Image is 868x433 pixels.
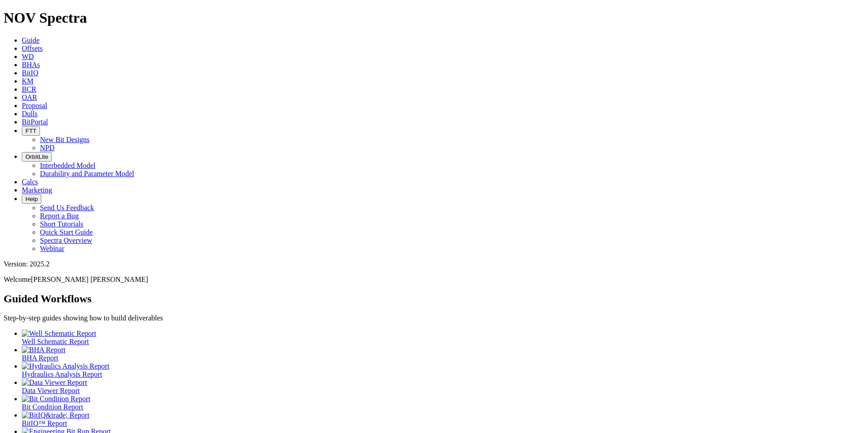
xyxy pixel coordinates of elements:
span: Bit Condition Report [22,403,83,411]
h1: NOV Spectra [4,10,864,26]
a: Send Us Feedback [40,204,94,212]
span: Help [25,196,38,202]
img: BitIQ&trade; Report [22,411,89,419]
a: Quick Start Guide [40,228,93,236]
a: BitIQ&trade; Report BitIQ™ Report [22,411,864,427]
a: BitIQ [22,69,38,77]
span: FTT [25,128,36,134]
button: FTT [22,126,40,136]
a: Calcs [22,178,38,186]
a: Durability and Parameter Model [40,170,134,177]
span: Hydraulics Analysis Report [22,370,102,378]
img: BHA Report [22,346,65,354]
a: NPD [40,144,54,152]
a: BitPortal [22,118,48,126]
a: Webinar [40,245,64,252]
a: New Bit Designs [40,136,89,143]
h2: Guided Workflows [4,293,864,305]
a: WD [22,53,34,60]
a: Hydraulics Analysis Report Hydraulics Analysis Report [22,362,864,378]
a: Dulls [22,110,38,118]
img: Hydraulics Analysis Report [22,362,109,370]
a: BHAs [22,61,40,69]
a: KM [22,77,34,85]
img: Well Schematic Report [22,330,96,338]
a: Interbedded Model [40,162,95,169]
a: Guide [22,36,39,44]
span: [PERSON_NAME] [PERSON_NAME] [31,276,148,283]
a: Offsets [22,44,43,52]
button: OrbitLite [22,152,52,162]
span: Well Schematic Report [22,338,89,345]
a: OAR [22,93,37,101]
div: Version: 2025.2 [4,260,864,268]
a: BCR [22,85,36,93]
span: Data Viewer Report [22,387,80,394]
a: Marketing [22,186,52,194]
p: Step-by-step guides showing how to build deliverables [4,314,864,322]
a: Spectra Overview [40,236,92,244]
a: Bit Condition Report Bit Condition Report [22,395,864,411]
a: Well Schematic Report Well Schematic Report [22,330,864,345]
button: Help [22,194,41,204]
a: Short Tutorials [40,220,84,228]
img: Bit Condition Report [22,395,90,403]
img: Data Viewer Report [22,379,87,387]
a: Report a Bug [40,212,79,220]
span: OrbitLite [25,153,48,160]
span: BitIQ™ Report [22,419,67,427]
a: Proposal [22,102,47,109]
span: BHA Report [22,354,58,362]
a: BHA Report BHA Report [22,346,864,362]
a: Data Viewer Report Data Viewer Report [22,379,864,394]
p: Welcome [4,276,864,284]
